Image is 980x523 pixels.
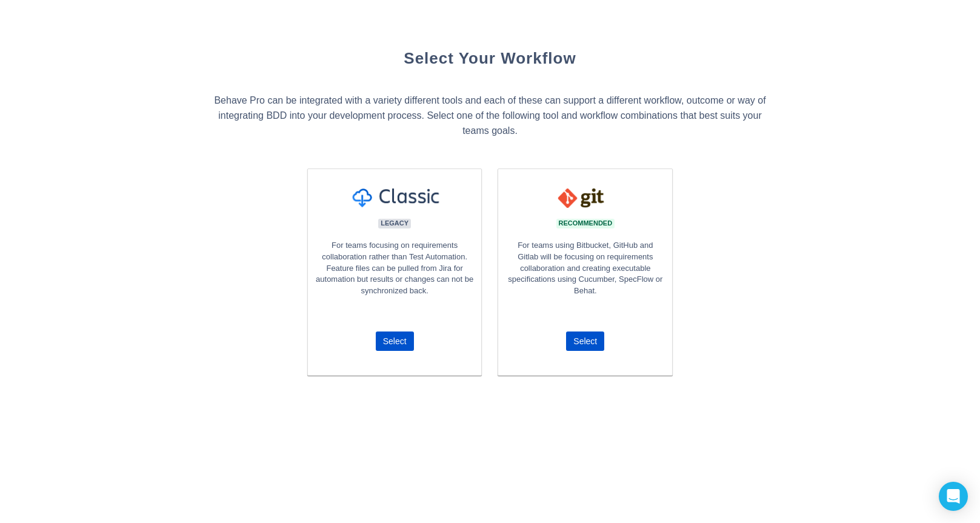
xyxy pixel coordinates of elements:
span: legacy [378,220,411,227]
p: For teams using Bitbucket, GitHub and Gitlab will be focusing on requirements collaboration and c... [504,235,666,331]
span: recommended [556,220,615,227]
button: Select [376,331,414,351]
button: Select [566,331,604,351]
h3: Behave Pro can be integrated with a variety different tools and each of these can support a diffe... [209,93,772,138]
img: 1a3024de48460b25a1926d71d5b7bdbe.png [342,188,448,208]
div: Open Intercom Messenger [939,482,968,511]
span: Select [383,331,407,351]
h1: Select Your Workflow [209,48,772,68]
span: Select [573,331,597,351]
p: For teams focusing on requirements collaboration rather than Test Automation. Feature files can b... [314,235,476,331]
img: 83c04010dd72a8c121da38186628a904.png [532,188,638,208]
